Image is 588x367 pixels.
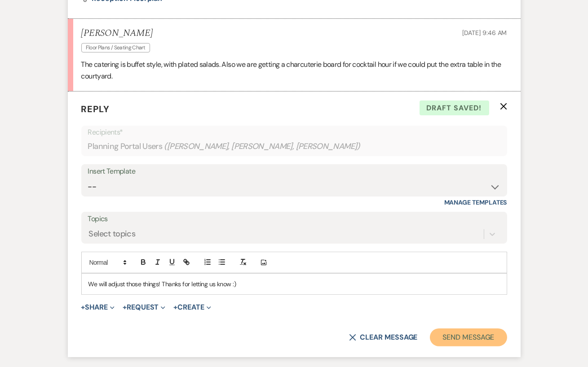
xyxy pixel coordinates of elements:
[123,304,127,311] span: +
[88,138,500,155] div: Planning Portal Users
[173,304,211,311] button: Create
[81,103,110,115] span: Reply
[81,304,85,311] span: +
[420,100,489,116] span: Draft saved!
[123,304,165,311] button: Request
[88,127,500,138] p: Recipients*
[89,228,136,240] div: Select topics
[88,279,500,289] p: We will adjust those things! Thanks for letting us know :)
[173,304,177,311] span: +
[88,213,500,226] label: Topics
[462,29,507,37] span: [DATE] 9:46 AM
[81,59,507,82] p: The catering is buffet style, with plated salads. Also we are getting a charcuterie board for coc...
[430,328,507,346] button: Send Message
[81,43,150,52] span: Floor Plans / Seating Chart
[164,140,360,153] span: ( [PERSON_NAME], [PERSON_NAME], [PERSON_NAME] )
[81,28,155,39] h5: [PERSON_NAME]
[88,165,500,178] div: Insert Template
[349,334,417,341] button: Clear message
[81,304,115,311] button: Share
[444,198,507,206] a: Manage Templates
